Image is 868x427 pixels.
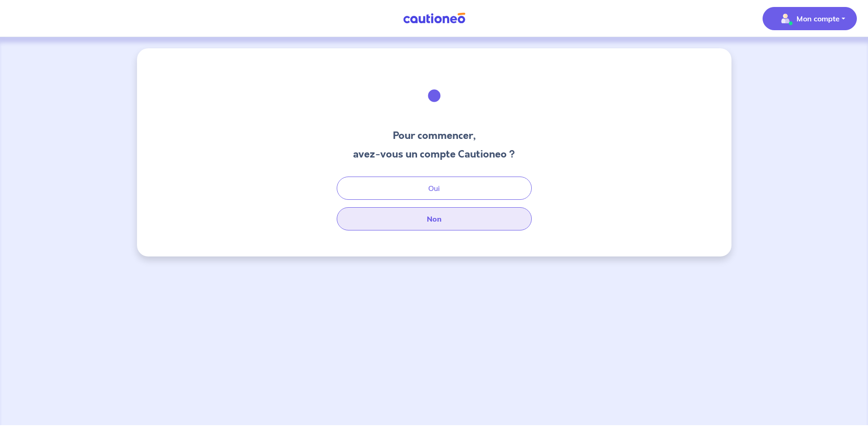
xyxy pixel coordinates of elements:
button: Oui [337,177,532,200]
h3: avez-vous un compte Cautioneo ? [353,147,515,162]
button: illu_account_valid_menu.svgMon compte [763,7,857,30]
img: Cautioneo [399,13,469,24]
img: illu_account_valid_menu.svg [778,11,793,26]
p: Mon compte [796,13,840,24]
button: Non [337,207,532,230]
img: illu_welcome.svg [409,71,459,121]
h3: Pour commencer, [353,128,515,143]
